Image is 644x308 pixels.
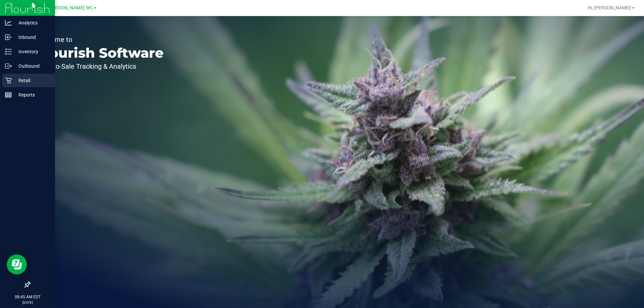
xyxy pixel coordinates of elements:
[5,77,12,84] inline-svg: Retail
[3,294,52,300] p: 08:45 AM EDT
[12,91,52,99] p: Reports
[12,33,52,41] p: Inbound
[12,19,52,27] p: Analytics
[36,46,164,60] p: Flourish Software
[12,62,52,70] p: Outbound
[12,48,52,56] p: Inventory
[36,36,164,43] p: Welcome to
[7,254,27,274] iframe: Resource center
[588,5,631,10] span: Hi, [PERSON_NAME]!
[36,63,164,70] p: Seed-to-Sale Tracking & Analytics
[5,19,12,26] inline-svg: Analytics
[5,91,12,98] inline-svg: Reports
[40,5,93,11] span: St. [PERSON_NAME] WC
[5,34,12,41] inline-svg: Inbound
[3,300,52,305] p: [DATE]
[12,76,52,84] p: Retail
[5,63,12,69] inline-svg: Outbound
[5,48,12,55] inline-svg: Inventory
